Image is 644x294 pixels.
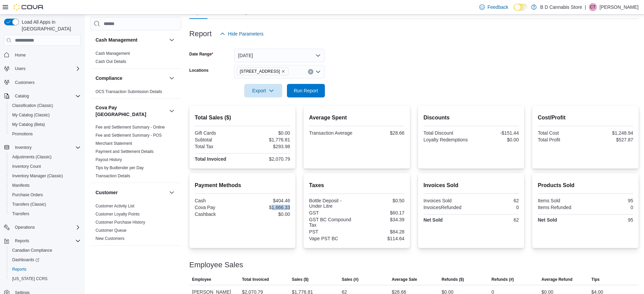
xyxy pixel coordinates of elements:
p: | [585,3,586,11]
label: Locations [189,68,209,73]
img: Cova [14,4,44,10]
span: Transfers [12,211,29,217]
button: Home [1,50,83,60]
a: Payout History [96,157,122,162]
span: Classification (Classic) [12,103,53,108]
div: GST [309,210,355,216]
a: Dashboards [7,255,83,265]
div: $28.66 [358,130,404,136]
a: Canadian Compliance [9,246,55,254]
a: Classification (Classic) [9,101,56,110]
span: Washington CCRS [9,275,81,283]
a: Transfers (Classic) [9,200,49,208]
div: $404.46 [244,198,290,203]
a: Dashboards [9,256,42,264]
span: Inventory Count [9,162,81,171]
button: Clear input [308,69,313,74]
button: [US_STATE] CCRS [7,274,83,284]
div: PST [309,229,355,234]
button: Customer [96,189,166,196]
a: Customer Activity List [96,204,134,208]
a: Promotions [9,130,36,138]
span: Customer Queue [96,228,126,233]
span: Home [15,52,26,58]
div: Total Profit [538,137,584,142]
span: Load All Apps in [GEOGRAPHIC_DATA] [19,19,81,32]
span: Catalog [15,93,29,99]
span: [US_STATE] CCRS [12,276,47,281]
span: Inventory Manager (Classic) [12,173,63,179]
h3: Compliance [96,75,122,82]
strong: Net Sold [423,217,443,223]
a: New Customers [96,236,124,241]
span: Tips [591,277,600,282]
a: Manifests [9,181,32,189]
span: Adjustments (Classic) [12,154,51,160]
a: Cash Out Details [96,59,126,64]
button: Canadian Compliance [7,246,83,255]
a: Inventory Manager (Classic) [9,172,66,180]
div: InvoicesRefunded [423,205,470,210]
button: Inventory [12,143,34,152]
div: Bottle Deposit - Under Litre [309,198,355,209]
span: Classification (Classic) [9,101,81,110]
span: Feedback [487,4,508,10]
button: Operations [1,223,83,232]
div: Loyalty Redemptions [423,137,470,142]
h2: Average Spent [309,114,404,122]
a: Fee and Settlement Summary - POS [96,133,162,138]
span: Transfers [9,210,81,218]
h2: Payment Methods [195,181,290,189]
span: Manifests [9,181,81,189]
button: Catalog [12,92,32,100]
span: 522 Admirals Road [237,68,289,75]
div: Cody Tomlinson [589,3,597,11]
button: Reports [7,265,83,274]
span: Reports [12,237,81,245]
span: Purchase Orders [9,191,81,199]
h3: Customer [96,189,118,196]
span: Operations [15,225,35,230]
a: OCS Transaction Submission Details [96,89,162,94]
div: Cash [195,198,241,203]
a: Merchant Statement [96,141,132,146]
button: Transfers (Classic) [7,200,83,209]
button: Customers [1,77,83,87]
button: Inventory Manager (Classic) [7,171,83,181]
span: Customers [12,78,81,87]
button: Customer [168,188,176,197]
button: Cova Pay [GEOGRAPHIC_DATA] [168,107,176,115]
span: Canadian Compliance [12,248,52,253]
h3: Cova Pay [GEOGRAPHIC_DATA] [96,104,166,118]
h3: Employee Sales [189,261,243,269]
div: Cova Pay [GEOGRAPHIC_DATA] [90,123,181,183]
a: Customer Purchase History [96,220,145,225]
span: My Catalog (Classic) [12,112,50,118]
div: Total Cost [538,130,584,136]
div: Compliance [90,88,181,98]
button: Purchase Orders [7,190,83,200]
div: $0.00 [244,211,290,217]
button: Operations [12,223,38,231]
a: My Catalog (Classic) [9,111,53,119]
span: Dashboards [12,257,39,263]
div: $0.00 [244,130,290,136]
div: $0.00 [473,137,519,142]
a: Cash Management [96,51,130,56]
span: Inventory [12,143,81,152]
span: Fee and Settlement Summary - Online [96,125,165,130]
button: Promotions [7,129,83,139]
span: Cash Management [96,51,130,56]
a: Payment and Settlement Details [96,149,153,154]
button: Catalog [1,91,83,101]
div: $60.17 [358,210,404,216]
div: $1,666.33 [244,205,290,210]
button: Remove 522 Admirals Road from selection in this group [281,69,285,73]
div: $1,248.94 [587,130,633,136]
a: Tips by Budtender per Day [96,165,144,170]
span: Transfers (Classic) [12,202,46,207]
